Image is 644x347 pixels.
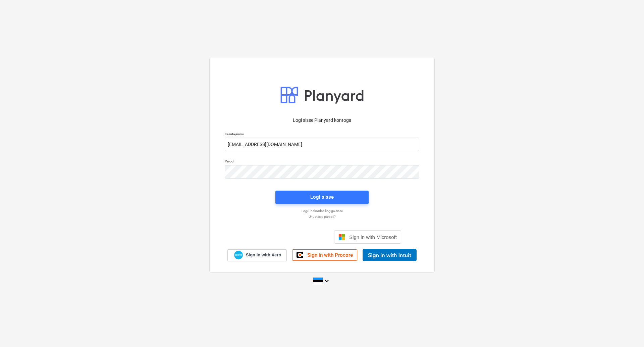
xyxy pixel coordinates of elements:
span: Sign in with Procore [307,252,353,258]
p: Kasutajanimi [225,132,419,138]
a: Logi ühekordse lingiga sisse [221,209,423,213]
div: Logi sisse Google’i kontoga. Avaneb uuel vahelehel [243,230,329,244]
p: Parool [225,159,419,165]
span: Sign in with Microsoft [349,234,397,240]
iframe: Sisselogimine Google'i nupu abil [239,230,332,244]
a: Sign in with Procore [292,249,357,261]
span: Sign in with Xero [246,252,281,258]
img: Xero logo [234,251,243,260]
input: Kasutajanimi [225,138,419,151]
a: Unustasid parooli? [221,214,423,219]
i: keyboard_arrow_down [323,277,331,285]
p: Logi sisse Planyard kontoga [225,117,419,124]
img: Microsoft logo [338,234,345,240]
button: Logi sisse [275,191,369,204]
a: Sign in with Xero [227,249,287,261]
div: Logi sisse [310,193,334,201]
